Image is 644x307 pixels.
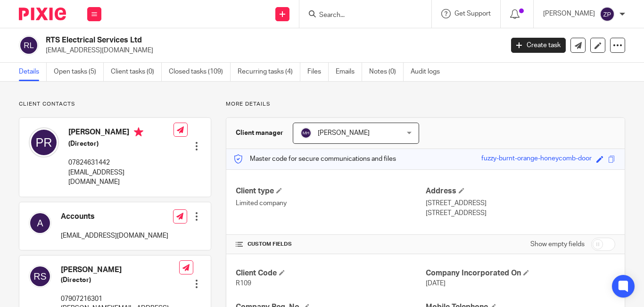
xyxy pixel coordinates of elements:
a: Open tasks (5) [54,63,104,81]
h4: Accounts [61,212,168,222]
h3: Client manager [236,128,283,138]
p: [STREET_ADDRESS] [426,208,615,218]
h5: (Director) [68,139,173,149]
span: R109 [236,280,251,287]
p: Client contacts [19,100,211,108]
p: Limited company [236,199,425,208]
span: [PERSON_NAME] [318,130,370,136]
p: [PERSON_NAME] [543,9,595,18]
h4: Client type [236,186,425,196]
label: Show empty fields [530,240,585,249]
a: Notes (0) [369,63,404,81]
img: svg%3E [29,127,59,158]
img: svg%3E [300,127,312,139]
h4: [PERSON_NAME] [68,127,173,139]
p: Master code for secure communications and files [233,154,396,164]
h5: (Director) [61,275,179,285]
p: 07824631442 [68,158,173,167]
img: svg%3E [29,265,51,288]
img: svg%3E [600,7,615,22]
h4: [PERSON_NAME] [61,265,179,275]
img: svg%3E [29,212,51,234]
p: [EMAIL_ADDRESS][DOMAIN_NAME] [68,168,173,187]
p: 07907216301 [61,294,179,304]
a: Details [19,63,47,81]
p: [EMAIL_ADDRESS][DOMAIN_NAME] [61,231,168,241]
span: Get Support [454,10,491,17]
h4: Client Code [236,268,425,278]
a: Emails [336,63,362,81]
a: Client tasks (0) [111,63,162,81]
p: [STREET_ADDRESS] [426,199,615,208]
a: Create task [511,38,566,53]
h4: Address [426,186,615,196]
a: Recurring tasks (4) [238,63,300,81]
h4: CUSTOM FIELDS [236,241,425,248]
h4: Company Incorporated On [426,268,615,278]
span: [DATE] [426,280,446,287]
img: Pixie [19,8,66,20]
h2: RTS Electrical Services Ltd [46,35,407,45]
a: Closed tasks (109) [169,63,231,81]
p: More details [226,100,625,108]
i: Primary [134,127,143,137]
img: svg%3E [19,35,39,55]
a: Audit logs [411,63,447,81]
a: Files [307,63,329,81]
p: [EMAIL_ADDRESS][DOMAIN_NAME] [46,46,497,55]
div: fuzzy-burnt-orange-honeycomb-door [481,154,592,165]
input: Search [318,11,403,20]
